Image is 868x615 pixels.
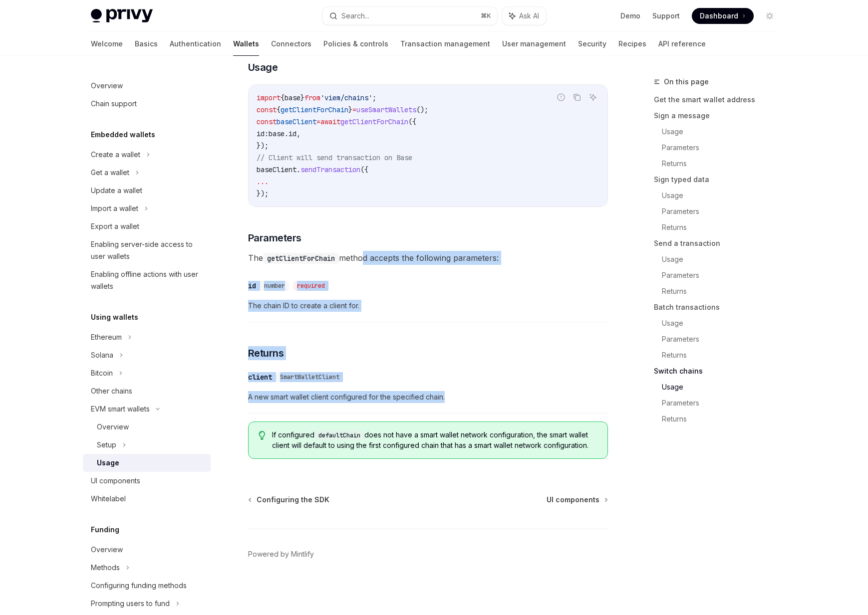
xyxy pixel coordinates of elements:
a: Demo [620,11,640,21]
a: Returns [662,219,786,235]
span: useSmartWallets [356,105,416,114]
img: light logo [91,9,153,23]
a: Usage [83,454,211,472]
div: Ethereum [91,331,122,343]
span: The method accepts the following parameters: [248,251,608,265]
div: Setup [97,439,116,451]
span: Dashboard [700,11,738,21]
span: baseClient [257,165,296,174]
a: Sign typed data [654,172,786,188]
a: Sign a message [654,108,786,124]
span: base [269,129,285,138]
a: Returns [662,156,786,172]
button: Search...⌘K [322,7,497,25]
div: Overview [91,80,123,92]
a: UI components [547,495,607,505]
a: Returns [662,411,786,427]
button: Copy the contents from the code block [571,91,583,104]
span: SmartWalletClient [280,373,339,381]
span: const [257,117,277,126]
a: Wallets [233,32,259,56]
a: Connectors [271,32,311,56]
h5: Embedded wallets [91,129,155,141]
span: . [285,129,289,138]
span: { [277,105,281,114]
span: A new smart wallet client configured for the specified chain. [248,391,608,403]
a: Usage [662,124,786,140]
h5: Funding [91,524,119,536]
a: Export a wallet [83,217,211,235]
button: Toggle dark mode [762,8,778,24]
button: Ask AI [586,91,599,104]
span: } [300,93,304,102]
a: Welcome [91,32,123,56]
div: id [248,281,256,291]
a: Configuring the SDK [249,495,329,505]
button: Report incorrect code [555,91,568,104]
div: Search... [341,10,369,22]
a: API reference [658,32,706,56]
span: const [257,105,277,114]
a: Basics [135,32,158,56]
div: Create a wallet [91,149,140,161]
div: Overview [91,544,123,556]
div: Export a wallet [91,220,139,232]
a: Policies & controls [323,32,388,56]
a: Usage [662,379,786,395]
div: required [293,281,329,291]
span: Ask AI [519,11,539,21]
span: base [285,93,300,102]
span: } [348,105,352,114]
span: UI components [547,495,599,505]
div: Overview [97,421,129,433]
div: Configuring funding methods [91,580,187,592]
span: ⌘ K [481,12,491,20]
a: Authentication [170,32,221,56]
a: Parameters [662,140,786,156]
a: Whitelabel [83,490,211,508]
button: Ask AI [502,7,546,25]
div: Solana [91,349,113,361]
div: Bitcoin [91,367,113,379]
a: Recipes [618,32,646,56]
a: Security [578,32,606,56]
span: Configuring the SDK [257,495,329,505]
span: On this page [664,76,709,88]
svg: Tip [259,431,266,440]
div: Usage [97,457,119,469]
span: ... [257,177,269,186]
a: Enabling offline actions with user wallets [83,265,211,295]
a: Support [652,11,680,21]
span: sendTransaction [300,165,360,174]
h5: Using wallets [91,311,138,323]
span: ; [372,93,376,102]
span: 'viem/chains' [320,93,372,102]
span: import [257,93,281,102]
span: await [320,117,340,126]
div: Get a wallet [91,167,129,179]
span: from [304,93,320,102]
span: }); [257,189,269,198]
span: id: [257,129,269,138]
div: Prompting users to fund [91,598,170,610]
div: Other chains [91,385,132,397]
span: ({ [360,165,368,174]
a: Returns [662,283,786,299]
span: // Client will send transaction on Base [257,153,412,162]
a: Overview [83,541,211,559]
span: { [281,93,285,102]
a: Overview [83,77,211,95]
div: client [248,372,272,382]
span: getClientForChain [281,105,348,114]
a: Dashboard [692,8,754,24]
div: Chain support [91,98,137,110]
div: UI components [91,475,140,487]
span: = [316,117,320,126]
a: Usage [662,188,786,204]
a: Switch chains [654,363,786,379]
span: , [296,129,300,138]
a: Parameters [662,267,786,283]
span: baseClient [277,117,316,126]
a: Overview [83,418,211,436]
div: Update a wallet [91,185,142,197]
